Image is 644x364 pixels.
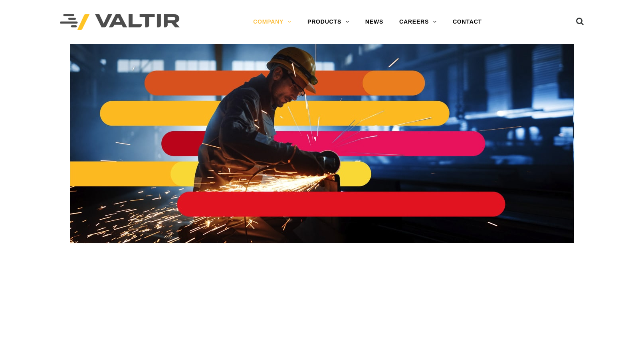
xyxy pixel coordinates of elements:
a: PRODUCTS [299,14,357,30]
a: NEWS [357,14,391,30]
a: COMPANY [245,14,299,30]
a: CAREERS [391,14,445,30]
a: CONTACT [445,14,490,30]
img: Valtir [60,14,180,30]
